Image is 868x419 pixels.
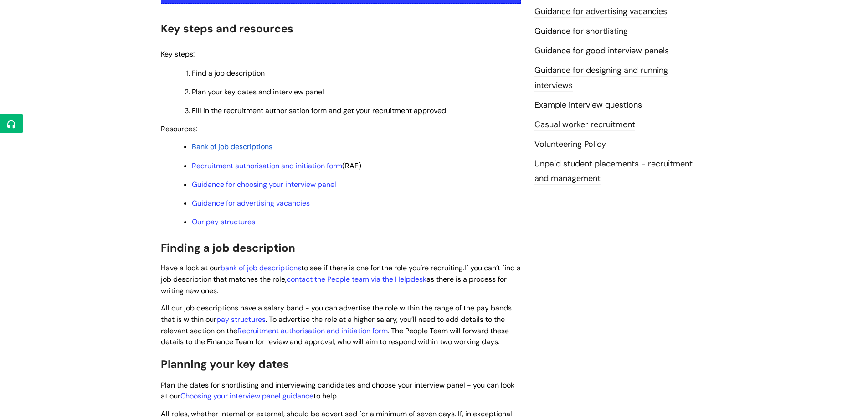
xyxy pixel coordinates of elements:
span: Finding a job description [161,241,295,255]
a: Guidance for choosing your interview panel [192,180,336,189]
span: All our job descriptions have a salary band - you can advertise the role within the range of the ... [161,303,512,347]
a: bank of job descriptions [221,263,301,273]
span: Have a look at our to see if there is one for the role you’re recruiting. [161,263,464,273]
a: Our pay structures [192,217,255,227]
a: Choosing your interview panel guidance [180,391,313,401]
a: Casual worker recruitment [534,119,635,131]
a: Bank of job descriptions [192,142,272,151]
p: (RAF) [192,161,521,171]
a: Guidance for advertising vacancies [534,6,667,18]
a: Volunteering Policy [534,139,606,150]
a: Example interview questions [534,99,642,111]
span: Key steps and resources [161,21,293,36]
span: Resources: [161,124,197,134]
span: Plan the dates for shortlisting and interviewing candidates and choose your interview panel - you... [161,380,514,401]
a: Guidance for designing and running interviews [534,65,668,91]
span: Key steps: [161,49,195,59]
span: Fill in the recruitment authorisation form and get your recruitment approved [192,106,446,115]
a: Recruitment authorisation and initiation form [237,326,388,336]
a: Guidance for advertising vacancies [192,198,310,208]
a: Guidance for shortlisting [534,26,628,37]
a: Recruitment authorisation and initiation form [192,161,342,171]
a: Guidance for good interview panels [534,45,669,57]
a: contact the People team via the Helpdesk [287,274,426,284]
span: Plan your key dates and interview panel [192,87,324,97]
span: Find a job description [192,68,265,78]
span: If you can’t find a job description that matches the role, as there is a process for writing new ... [161,263,521,295]
a: pay structures [216,315,266,324]
a: Unpaid student placements - recruitment and management [534,158,693,185]
span: Planning your key dates [161,357,289,371]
